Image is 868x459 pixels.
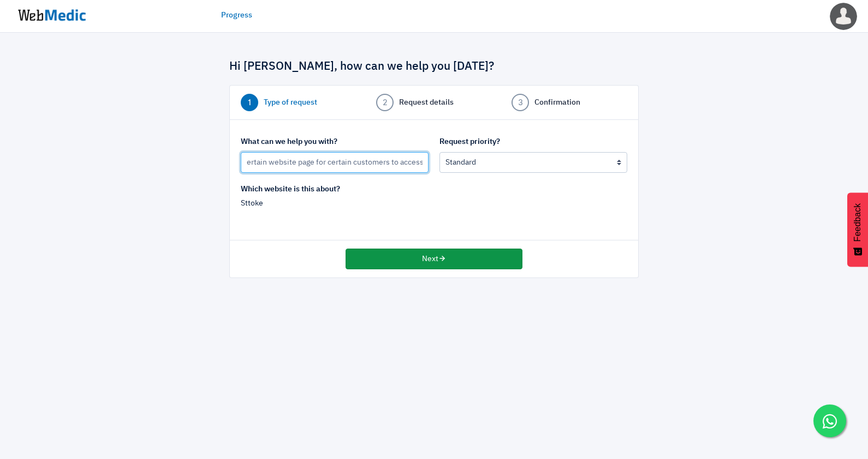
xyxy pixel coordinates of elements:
strong: What can we help you with? [241,138,337,146]
span: Request details [399,97,454,108]
span: Type of request [264,97,317,108]
a: 2 Request details [376,94,492,111]
strong: Request priority? [439,138,500,146]
span: 3 [512,94,529,111]
span: Confirmation [534,97,580,108]
a: 3 Confirmation [512,94,627,111]
a: 1 Type of request [241,94,356,111]
span: Feedback [853,203,863,241]
span: 1 [241,94,258,111]
h4: Hi [PERSON_NAME], how can we help you [DATE]? [229,60,639,74]
button: Next [346,249,522,269]
strong: Which website is this about? [241,185,340,193]
button: Feedback - Show survey [847,192,868,267]
span: 2 [376,94,394,111]
p: Sttoke [241,198,429,209]
a: Progress [221,10,252,21]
